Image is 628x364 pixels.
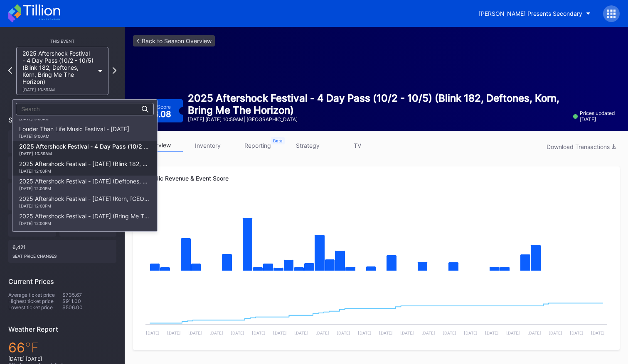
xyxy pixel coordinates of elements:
[19,203,150,208] div: [DATE] 12:00PM
[19,116,129,121] div: [DATE] 9:00AM
[19,125,129,139] div: Louder Than Life Music Festival - [DATE]
[19,178,150,191] div: 2025 Aftershock Festival - [DATE] (Deftones, A Perfect Circle, Turnstile, Lamb of God)
[19,151,150,156] div: [DATE] 10:59AM
[19,195,150,208] div: 2025 Aftershock Festival - [DATE] (Korn, [GEOGRAPHIC_DATA], Gojira, Three Days Grace)
[21,106,94,112] input: Search
[19,213,150,226] div: 2025 Aftershock Festival - [DATE] (Bring Me The Horizon, [PERSON_NAME], [PERSON_NAME], [PERSON_NA...
[19,143,150,156] div: 2025 Aftershock Festival - 4 Day Pass (10/2 - 10/5) (Blink 182, Deftones, Korn, Bring Me The Hori...
[19,221,150,226] div: [DATE] 12:00PM
[19,186,150,191] div: [DATE] 12:00PM
[19,169,150,173] div: [DATE] 12:00PM
[19,134,129,139] div: [DATE] 9:00AM
[19,160,150,173] div: 2025 Aftershock Festival - [DATE] (Blink 182, Good Charlotte, All Time Low, All American Rejects)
